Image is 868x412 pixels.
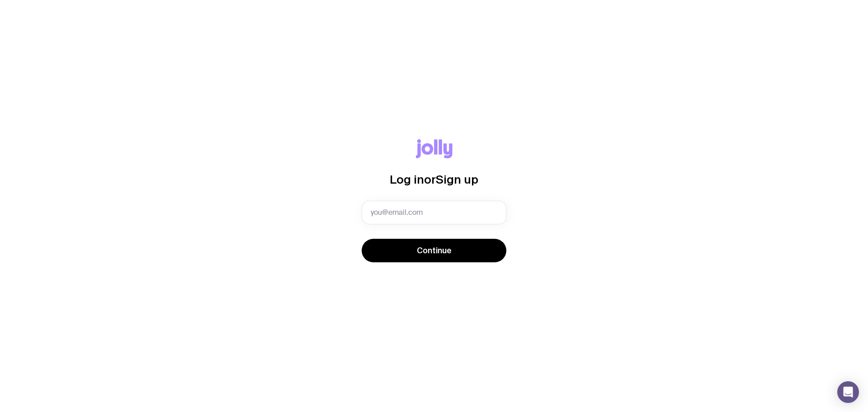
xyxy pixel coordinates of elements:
button: Continue [362,239,506,262]
span: Continue [417,245,452,256]
span: Log in [390,173,424,186]
span: Sign up [436,173,478,186]
span: or [424,173,436,186]
input: you@email.com [362,201,506,224]
div: Open Intercom Messenger [837,381,859,403]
